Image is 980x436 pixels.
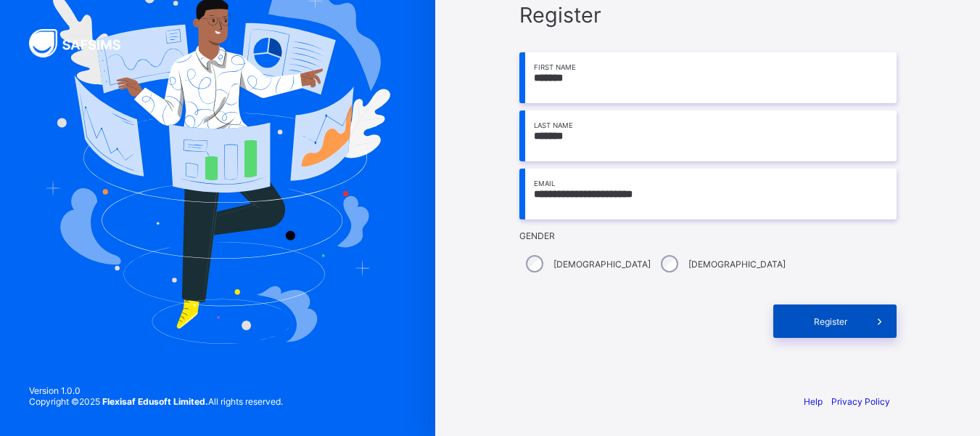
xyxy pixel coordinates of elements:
label: [DEMOGRAPHIC_DATA] [688,259,786,270]
img: SAFSIMS Logo [29,29,138,57]
label: [DEMOGRAPHIC_DATA] [553,259,651,270]
a: Privacy Policy [831,396,890,407]
span: Gender [519,230,897,241]
span: Register [799,316,863,327]
span: Register [519,2,897,28]
strong: Flexisaf Edusoft Limited. [102,396,208,407]
span: Copyright © 2025 All rights reserved. [29,396,283,407]
a: Help [804,396,823,407]
span: Version 1.0.0 [29,385,283,396]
